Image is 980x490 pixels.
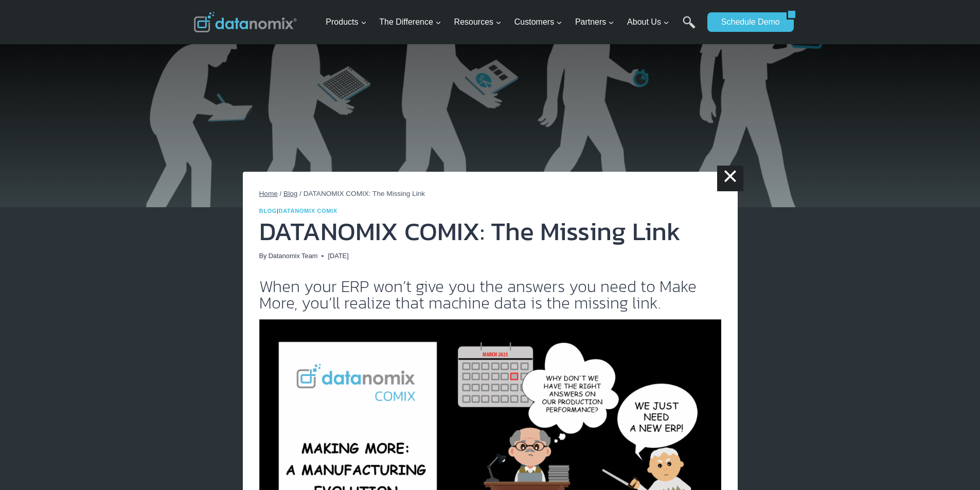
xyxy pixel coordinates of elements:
[259,208,277,214] a: Blog
[280,190,282,197] span: /
[683,16,696,39] a: Search
[259,208,337,214] span: |
[269,252,318,260] a: Datanomix Team
[299,190,301,197] span: /
[259,219,721,244] h1: DATANOMIX COMIX: The Missing Link
[322,6,702,39] nav: Primary Navigation
[283,190,297,197] a: Blog
[328,251,348,261] time: [DATE]
[326,15,366,29] span: Products
[259,188,721,199] nav: Breadcrumbs
[259,278,721,311] h2: When your ERP won’t give you the answers you need to Make More, you’ll realize that machine data ...
[304,190,425,197] span: DATANOMIX COMIX: The Missing Link
[514,15,562,29] span: Customers
[717,166,743,191] a: ×
[194,12,297,32] img: Datanomix
[575,15,614,29] span: Partners
[379,15,441,29] span: The Difference
[259,190,278,197] a: Home
[279,208,337,214] a: Datanomix Comix
[259,251,267,261] span: By
[707,12,787,32] a: Schedule Demo
[454,15,502,29] span: Resources
[627,15,669,29] span: About Us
